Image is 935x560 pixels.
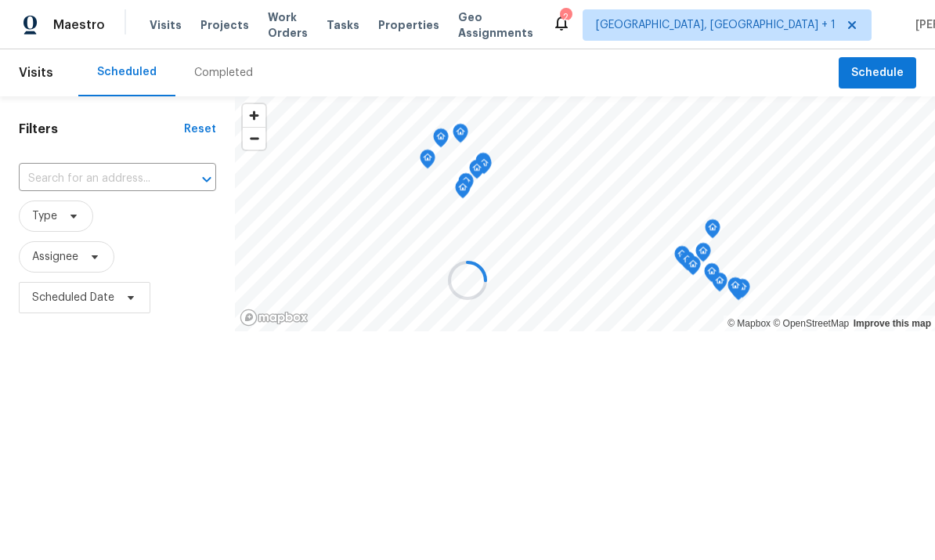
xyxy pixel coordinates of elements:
a: Mapbox [727,318,771,329]
div: 2 [560,9,571,25]
a: Mapbox homepage [240,309,309,327]
a: Improve this map [854,318,931,329]
a: OpenStreetMap [773,318,849,329]
button: Zoom in [243,104,265,127]
button: Zoom out [243,127,265,150]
